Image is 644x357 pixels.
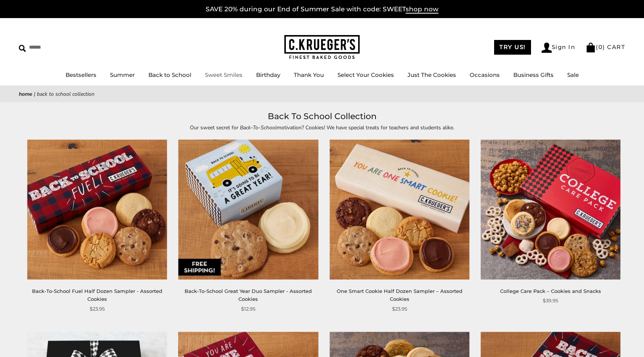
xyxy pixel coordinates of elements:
[407,71,456,78] a: Just The Cookies
[598,43,603,51] span: 0
[179,140,318,280] img: Back-To-School Great Year Duo Sampler - Assorted Cookies
[481,140,620,280] img: College Care Pack – Cookies and Snacks
[205,71,243,78] a: Sweet Smiles
[543,297,558,305] span: $39.95
[542,43,575,53] a: Sign In
[32,288,162,302] a: Back-To-School Fuel Half Dozen Sampler - Assorted Cookies
[6,328,78,351] iframe: Sign Up via Text for Offers
[513,71,554,78] a: Business Gifts
[37,90,95,98] span: Back To School Collection
[19,45,26,52] img: Search
[190,124,240,131] span: Our sweet secret for
[494,40,531,55] a: TRY US!
[586,43,625,51] a: (0) CART
[277,124,454,131] span: motivation? Cookies! We have special treats for teachers and students alike.
[294,71,324,78] a: Thank You
[19,90,32,98] a: Home
[586,43,596,52] img: Bag
[337,71,394,78] a: Select Your Cookies
[470,71,500,78] a: Occasions
[110,71,135,78] a: Summer
[19,41,108,53] input: Search
[406,5,438,14] span: shop now
[90,305,105,313] span: $23.95
[284,35,360,60] img: C.KRUEGER'S
[30,110,614,123] h1: Back To School Collection
[567,71,579,78] a: Sale
[337,288,462,302] a: One Smart Cookie Half Dozen Sampler – Assorted Cookies
[19,90,625,98] nav: breadcrumbs
[66,71,96,78] a: Bestsellers
[206,5,438,14] a: SAVE 20% during our End of Summer Sale with code: SWEETshop now
[542,43,552,53] img: Account
[240,124,277,131] em: Back-To-School
[185,288,312,302] a: Back-To-School Great Year Duo Sampler - Assorted Cookies
[34,90,35,98] span: |
[500,288,601,294] a: College Care Pack – Cookies and Snacks
[241,305,255,313] span: $12.95
[148,71,191,78] a: Back to School
[392,305,407,313] span: $23.95
[330,140,469,280] img: One Smart Cookie Half Dozen Sampler – Assorted Cookies
[27,140,167,280] img: Back-To-School Fuel Half Dozen Sampler - Assorted Cookies
[256,71,280,78] a: Birthday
